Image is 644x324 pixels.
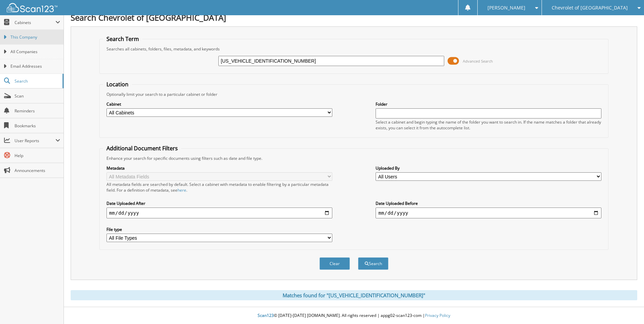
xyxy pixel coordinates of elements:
label: Folder [376,101,601,107]
button: Search [358,257,388,270]
a: Privacy Policy [425,312,450,318]
span: Reminders [15,108,60,114]
legend: Search Term [103,35,142,43]
div: Select a cabinet and begin typing the name of the folder you want to search in. If the name match... [376,119,601,131]
legend: Location [103,81,132,88]
h1: Search Chevrolet of [GEOGRAPHIC_DATA] [71,12,637,23]
span: Cabinets [15,20,55,25]
label: Date Uploaded Before [376,200,601,206]
span: Help [15,153,60,158]
div: Matches found for "[US_VEHICLE_IDENTIFICATION_NUMBER]" [71,290,637,300]
div: © [DATE]-[DATE] [DOMAIN_NAME]. All rights reserved | appg02-scan123-com | [64,307,644,324]
input: end [376,208,601,218]
label: Uploaded By [376,165,601,171]
span: Scan123 [258,312,274,318]
label: File type [106,226,332,232]
span: Chevrolet of [GEOGRAPHIC_DATA] [552,6,628,10]
span: [PERSON_NAME] [487,6,525,10]
span: Bookmarks [15,123,60,129]
span: Advanced Search [463,59,493,64]
div: Optionally limit your search to a particular cabinet or folder [103,91,605,97]
div: Searches all cabinets, folders, files, metadata, and keywords [103,46,605,52]
span: This Company [10,34,60,40]
iframe: Chat Widget [610,291,644,324]
span: Email Addresses [10,63,60,69]
span: Announcements [15,168,60,173]
legend: Additional Document Filters [103,145,181,152]
img: scan123-logo-white.svg [7,3,57,12]
div: Enhance your search for specific documents using filters such as date and file type. [103,155,605,161]
span: All Companies [10,49,60,55]
div: All metadata fields are searched by default. Select a cabinet with metadata to enable filtering b... [106,181,332,193]
label: Date Uploaded After [106,200,332,206]
button: Clear [319,257,350,270]
span: Search [15,78,59,84]
span: Scan [15,93,60,99]
label: Cabinet [106,101,332,107]
label: Metadata [106,165,332,171]
input: start [106,208,332,218]
a: here [177,187,186,193]
span: User Reports [15,138,55,144]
